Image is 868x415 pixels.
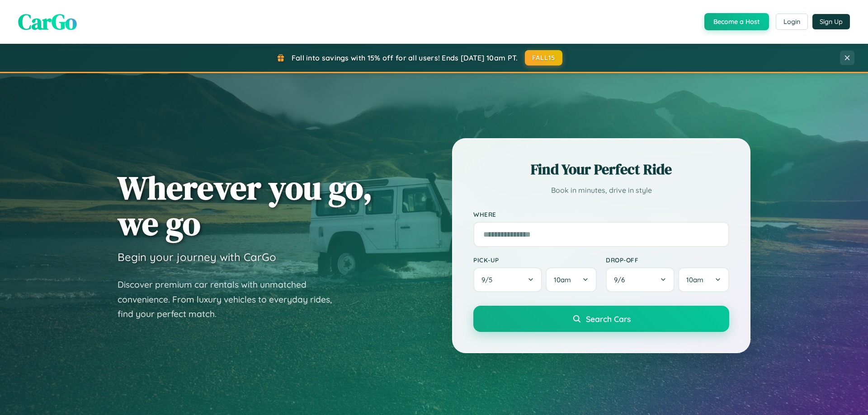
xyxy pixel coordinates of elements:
[118,170,373,241] h1: Wherever you go, we go
[686,275,703,284] span: 10am
[606,267,675,292] button: 9/6
[586,314,631,324] span: Search Cars
[481,275,497,284] span: 9 / 5
[473,184,729,197] p: Book in minutes, drive in style
[704,13,769,30] button: Become a Host
[812,14,850,29] button: Sign Up
[118,250,276,264] h3: Begin your journey with CarGo
[776,14,808,30] button: Login
[614,275,629,284] span: 9 / 6
[678,267,729,292] button: 10am
[525,50,563,65] button: FALL15
[118,277,344,322] p: Discover premium car rentals with unmatched convenience. From luxury vehicles to everyday rides, ...
[292,53,518,62] span: Fall into savings with 15% off for all users! Ends [DATE] 10am PT.
[473,256,597,264] label: Pick-up
[554,275,571,284] span: 10am
[473,306,729,332] button: Search Cars
[546,267,597,292] button: 10am
[606,256,729,264] label: Drop-off
[473,267,542,292] button: 9/5
[18,7,77,37] span: CarGo
[473,210,729,218] label: Where
[473,159,729,179] h2: Find Your Perfect Ride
